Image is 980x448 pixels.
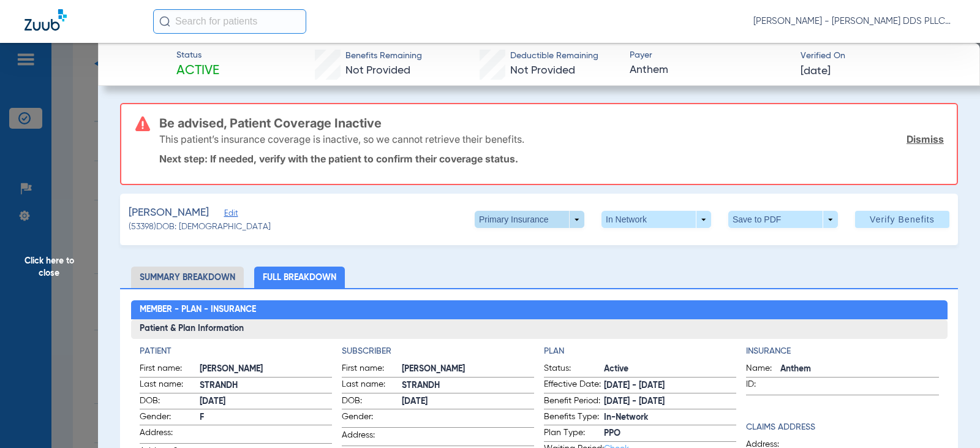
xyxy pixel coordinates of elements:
[345,50,422,63] span: Benefits Remaining
[140,378,200,393] span: Last name:
[402,395,534,408] span: [DATE]
[604,363,736,376] span: Active
[544,362,604,377] span: Status:
[801,50,960,63] span: Verified On
[402,379,534,392] span: STRANDH
[159,117,944,129] h3: Be advised, Patient Coverage Inactive
[746,421,938,434] h4: Claims Address
[510,65,575,76] span: Not Provided
[140,345,332,358] h4: Patient
[24,9,67,31] img: Zuub Logo
[604,395,736,408] span: [DATE] - [DATE]
[159,16,170,27] img: Search Icon
[746,362,780,377] span: Name:
[342,345,534,358] h4: Subscriber
[254,267,345,288] li: Full Breakdown
[345,65,410,76] span: Not Provided
[919,389,980,448] iframe: Chat Widget
[746,378,780,395] span: ID:
[129,205,209,221] span: [PERSON_NAME]
[604,411,736,424] span: In-Network
[728,211,838,228] button: Save to PDF
[544,345,736,358] h4: Plan
[135,116,150,131] img: error-icon
[402,363,534,376] span: [PERSON_NAME]
[131,300,948,320] h2: Member - Plan - Insurance
[153,9,306,34] input: Search for patients
[200,379,332,392] span: STRANDH
[544,378,604,393] span: Effective Date:
[159,153,944,165] p: Next step: If needed, verify with the patient to confirm their coverage status.
[140,411,200,425] span: Gender:
[342,429,402,446] span: Address:
[342,411,402,427] span: Gender:
[342,362,402,377] span: First name:
[510,50,598,63] span: Deductible Remaining
[630,63,790,78] span: Anthem
[780,363,938,376] span: Anthem
[342,395,402,409] span: DOB:
[604,379,736,392] span: [DATE] - [DATE]
[907,133,944,145] a: Dismiss
[342,378,402,393] span: Last name:
[140,362,200,377] span: First name:
[140,427,200,443] span: Address:
[746,345,938,358] h4: Insurance
[129,221,271,233] span: (53398) DOB: [DEMOGRAPHIC_DATA]
[855,211,949,228] button: Verify Benefits
[475,211,584,228] button: Primary Insurance
[801,64,831,79] span: [DATE]
[140,395,200,409] span: DOB:
[131,319,948,339] h3: Patient & Plan Information
[176,49,219,62] span: Status
[601,211,711,228] button: In Network
[176,63,219,80] span: Active
[544,395,604,409] span: Benefit Period:
[200,395,332,408] span: [DATE]
[131,267,244,288] li: Summary Breakdown
[544,427,604,441] span: Plan Type:
[224,209,235,221] span: Edit
[159,133,524,145] p: This patient’s insurance coverage is inactive, so we cannot retrieve their benefits.
[200,363,332,376] span: [PERSON_NAME]
[200,411,332,424] span: F
[630,49,790,62] span: Payer
[870,215,935,224] span: Verify Benefits
[604,427,736,440] span: PPO
[753,15,956,28] span: [PERSON_NAME] - [PERSON_NAME] DDS PLLC
[544,411,604,425] span: Benefits Type:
